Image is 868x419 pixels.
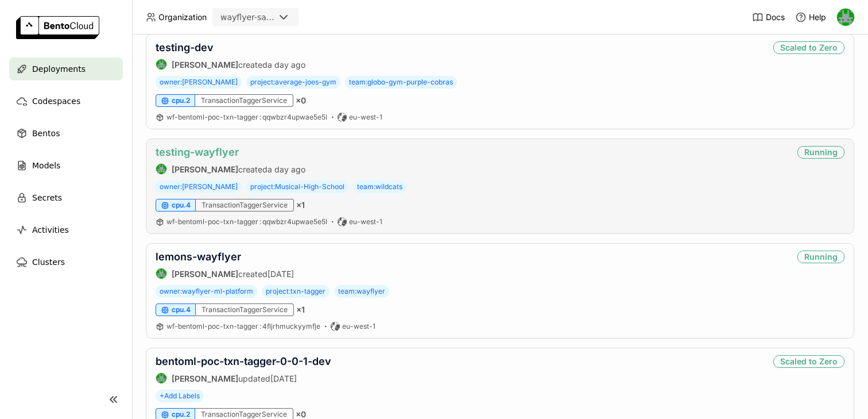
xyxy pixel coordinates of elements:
strong: [PERSON_NAME] [172,269,238,279]
span: Docs [766,12,785,22]
span: wf-bentoml-poc-txn-tagger qqwbzr4upwae5e5l [166,217,327,226]
span: cpu.4 [172,201,191,210]
span: owner:[PERSON_NAME] [156,180,242,193]
img: Sean Hickey [837,9,854,26]
a: Activities [9,218,123,241]
span: project:Musical-High-School [246,180,348,193]
span: Organization [158,12,207,22]
span: project:txn-tagger [262,285,330,298]
span: team:wildcats [353,180,406,193]
a: Bentos [9,122,123,145]
input: Selected wayflyer-sandbox. [276,12,277,24]
img: logo [16,16,99,39]
div: created [156,268,294,279]
span: a day ago [268,60,305,70]
div: TransactionTaggerService [196,303,294,316]
div: Running [797,251,844,263]
img: Sean Hickey [156,268,166,279]
div: created [156,163,305,175]
span: eu-west-1 [349,217,382,226]
span: : [259,322,261,330]
span: [DATE] [268,269,294,279]
span: × 0 [296,95,306,106]
a: Docs [752,11,785,23]
strong: [PERSON_NAME] [172,60,238,70]
a: lemons-wayflyer [156,251,241,263]
span: eu-west-1 [342,322,375,331]
a: wf-bentoml-poc-txn-tagger:qqwbzr4upwae5e5l [166,113,327,122]
span: project:average-joes-gym [246,76,340,89]
span: × 1 [296,305,305,315]
span: owner:wayflyer-ml-platform [156,285,257,298]
strong: [PERSON_NAME] [172,164,238,174]
div: Scaled to Zero [773,41,844,54]
div: created [156,59,305,70]
span: Clusters [32,255,65,269]
span: Models [32,159,60,172]
span: wf-bentoml-poc-txn-tagger qqwbzr4upwae5e5l [166,113,327,121]
span: cpu.2 [172,410,190,419]
span: : [259,217,261,226]
a: Deployments [9,57,123,80]
span: eu-west-1 [349,113,382,122]
span: team:globo-gym-purple-cobras [345,76,457,89]
div: updated [156,372,331,384]
span: Bentos [32,126,60,140]
div: Running [797,146,844,159]
a: wf-bentoml-poc-txn-tagger:4fljrhmuckyymfje [166,322,320,331]
img: Sean Hickey [156,373,166,383]
div: Scaled to Zero [773,355,844,368]
span: team:wayflyer [334,285,389,298]
span: a day ago [268,164,305,174]
img: Sean Hickey [156,59,166,70]
span: +Add Labels [156,390,204,402]
div: TransactionTaggerService [196,199,294,212]
span: [DATE] [270,374,297,383]
strong: [PERSON_NAME] [172,374,238,383]
div: TransactionTaggerService [195,94,293,107]
span: wf-bentoml-poc-txn-tagger 4fljrhmuckyymfje [166,322,320,330]
a: Models [9,154,123,177]
a: Codespaces [9,90,123,113]
img: Sean Hickey [156,164,166,174]
span: Codespaces [32,94,80,108]
a: Clusters [9,251,123,274]
a: bentoml-poc-txn-tagger-0-0-1-dev [156,355,331,367]
div: wayflyer-sandbox [220,11,274,23]
div: Help [795,11,826,23]
span: Help [809,12,826,22]
a: wf-bentoml-poc-txn-tagger:qqwbzr4upwae5e5l [166,217,327,226]
span: Activities [32,223,69,237]
span: cpu.4 [172,305,191,314]
span: Secrets [32,191,62,205]
span: × 1 [296,200,305,210]
span: : [259,113,261,121]
a: testing-dev [156,41,214,53]
span: cpu.2 [172,96,190,105]
a: testing-wayflyer [156,146,239,158]
span: owner:[PERSON_NAME] [156,76,242,89]
span: Deployments [32,62,86,76]
a: Secrets [9,186,123,209]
